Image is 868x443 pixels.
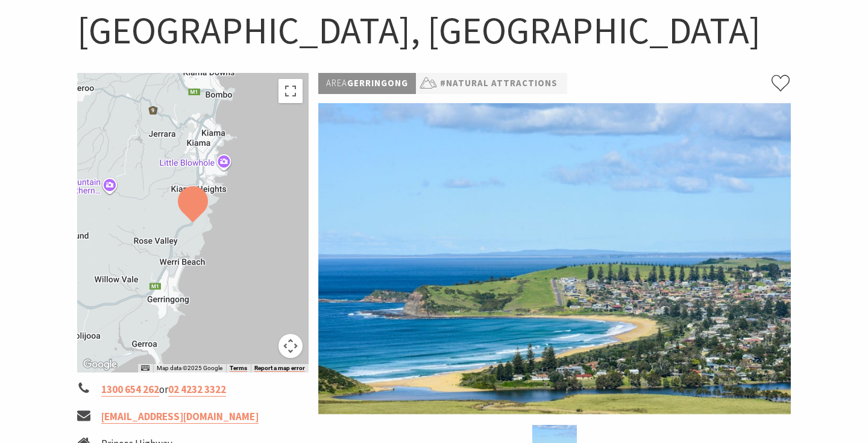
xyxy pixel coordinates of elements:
[318,103,791,414] img: Mt Pleasant Lookout
[254,365,305,372] a: Report a map error
[318,73,416,94] p: Gerringong
[440,76,558,91] a: #Natural Attractions
[168,383,226,397] a: 02 4232 3322
[80,357,120,372] a: Click to see this area on Google Maps
[157,365,222,371] span: Map data ©2025 Google
[278,334,303,358] button: Map camera controls
[77,6,791,55] h1: [GEOGRAPHIC_DATA], [GEOGRAPHIC_DATA]
[80,357,120,372] img: Google
[326,77,347,89] span: Area
[101,410,259,424] a: [EMAIL_ADDRESS][DOMAIN_NAME]
[141,364,149,372] button: Keyboard shortcuts
[101,383,159,397] a: 1300 654 262
[230,365,247,372] a: Terms (opens in new tab)
[77,382,309,398] li: or
[278,79,303,103] button: Toggle fullscreen view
